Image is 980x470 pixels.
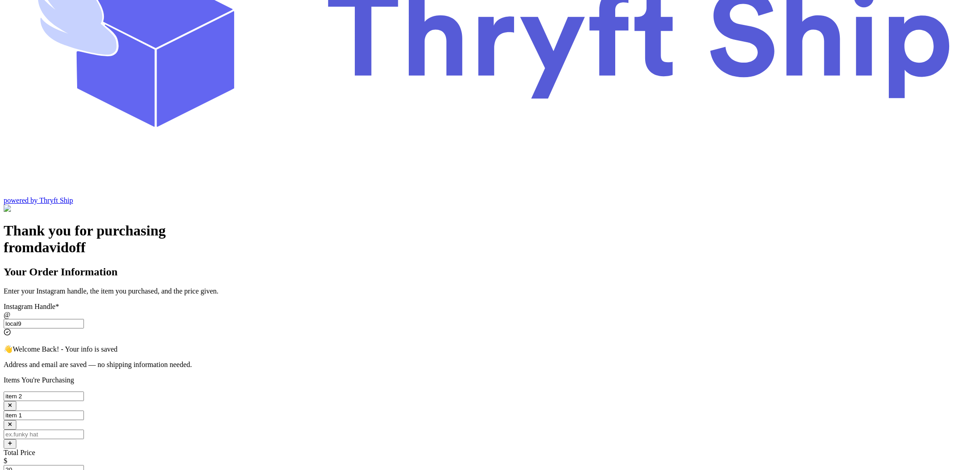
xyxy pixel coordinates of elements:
div: $ [4,457,976,465]
p: Items You're Purchasing [4,376,976,384]
h2: Your Order Information [4,266,976,278]
input: ex.funky hat [4,392,84,401]
label: Instagram Handle [4,303,59,310]
p: Address and email are saved — no shipping information needed. [4,361,976,369]
span: 👋 [4,345,13,353]
h1: Thank you for purchasing from [4,222,976,256]
span: Welcome Back! - Your info is saved [13,345,118,353]
label: Total Price [4,449,35,456]
div: @ [4,311,976,319]
p: Enter your Instagram handle, the item you purchased, and the price given. [4,287,976,295]
input: ex.funky hat [4,411,84,420]
img: Customer Form Background [4,205,94,213]
span: davidoff [34,239,86,255]
a: powered by Thryft Ship [4,196,73,204]
input: ex.funky hat [4,430,84,439]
